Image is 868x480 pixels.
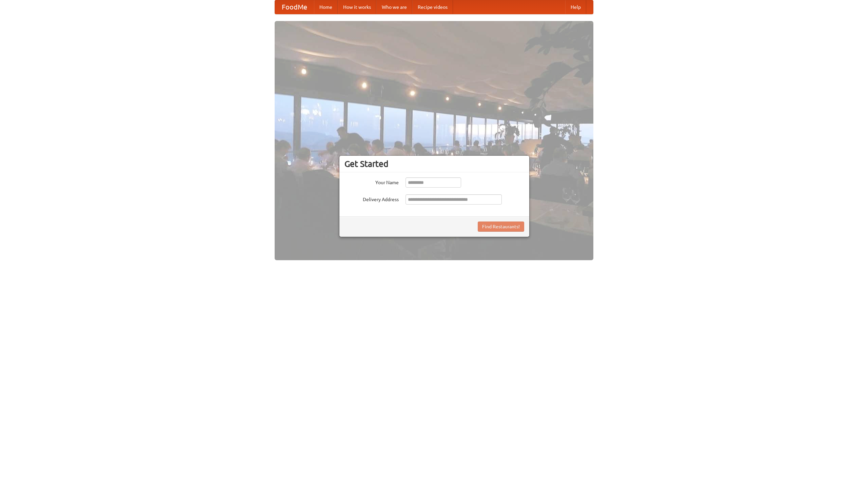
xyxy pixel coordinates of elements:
button: Find Restaurants! [478,222,524,232]
a: Help [565,0,586,14]
a: FoodMe [275,0,314,14]
a: Recipe videos [412,0,453,14]
a: How it works [338,0,376,14]
a: Who we are [376,0,412,14]
label: Delivery Address [344,194,399,203]
a: Home [314,0,338,14]
label: Your Name [344,177,399,186]
h3: Get Started [344,159,524,169]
